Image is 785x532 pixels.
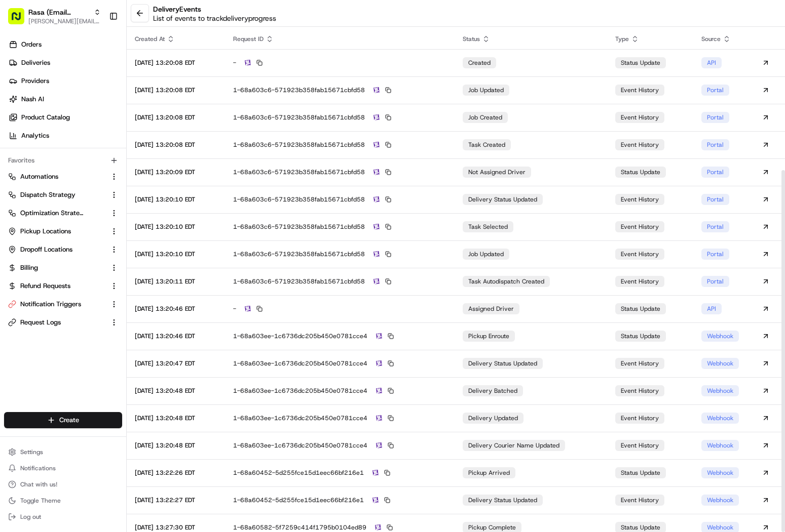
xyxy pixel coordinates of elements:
button: Chat with us! [4,477,122,492]
div: Portal [701,112,729,123]
span: Create [59,416,79,425]
button: Refund Requests [4,278,122,294]
span: event history [621,277,659,285]
span: status update [621,168,660,176]
div: 1-68a60452-5d255fce15d1eec66bf216e1 [233,468,446,477]
div: 1-68a603ee-1c6736dc205b450e0781cce4 [233,359,446,368]
span: status update [621,469,660,477]
div: Portal [701,139,729,150]
div: [DATE] 13:22:27 EDT [135,496,217,504]
div: Status [463,35,599,43]
div: API [701,57,722,68]
div: [DATE] 13:20:08 EDT [135,141,217,149]
span: event history [621,387,659,395]
span: assigned driver [468,305,514,313]
a: Optimization Strategy [8,209,106,218]
button: Pickup Locations [4,223,122,239]
a: Billing [8,263,106,272]
a: Refund Requests [8,281,106,291]
span: [PERSON_NAME][EMAIL_ADDRESS][DOMAIN_NAME] [28,17,101,25]
div: [DATE] 13:20:48 EDT [135,441,217,449]
span: Analytics [21,131,49,140]
button: Optimization Strategy [4,205,122,221]
div: [DATE] 13:20:46 EDT [135,332,217,340]
div: 1-68a603c6-571923b358fab15671cbfd58 [233,222,446,231]
h2: delivery Events [153,4,276,14]
span: delivery courier name updated [468,441,559,449]
span: job updated [468,86,504,94]
a: Providers [4,73,126,89]
span: delivery status updated [468,496,537,504]
span: created [468,59,491,67]
div: [DATE] 13:20:10 EDT [135,195,217,203]
span: Notification Triggers [20,300,81,309]
button: Create [4,412,122,428]
div: - [233,304,446,313]
span: Dispatch Strategy [20,190,76,199]
button: Automations [4,169,122,185]
div: 1-68a60452-5d255fce15d1eec66bf216e1 [233,496,446,505]
a: Analytics [4,128,126,144]
div: Portal [701,249,729,260]
div: webhook [701,331,739,342]
div: webhook [701,467,739,478]
button: Settings [4,445,122,459]
div: 1-68a603ee-1c6736dc205b450e0781cce4 [233,386,446,395]
div: Portal [701,85,729,96]
span: Product Catalog [21,113,70,122]
div: webhook [701,440,739,451]
a: Notification Triggers [8,300,106,309]
div: [DATE] 13:20:08 EDT [135,113,217,121]
div: Portal [701,221,729,232]
div: Type [615,35,685,43]
div: [DATE] 13:20:09 EDT [135,168,217,176]
span: event history [621,250,659,258]
span: event history [621,113,659,121]
div: 1-68a603c6-571923b358fab15671cbfd58 [233,140,446,149]
button: Rasa (Email Parsing) [28,7,90,17]
span: delivery updated [468,414,518,422]
span: task created [468,141,505,149]
div: [DATE] 13:20:48 EDT [135,387,217,395]
span: Deliveries [21,58,50,67]
div: Request ID [233,35,446,43]
div: [DATE] 13:20:10 EDT [135,223,217,231]
span: event history [621,223,659,231]
a: Product Catalog [4,109,126,126]
span: Orders [21,40,42,49]
div: [DATE] 13:20:10 EDT [135,250,217,258]
div: [DATE] 13:22:26 EDT [135,469,217,477]
span: job created [468,113,502,121]
span: delivery status updated [468,195,537,203]
span: pickup arrived [468,469,510,477]
div: 1-68a603c6-571923b358fab15671cbfd58 [233,195,446,204]
button: Rasa (Email Parsing)[PERSON_NAME][EMAIL_ADDRESS][DOMAIN_NAME] [4,4,105,28]
a: Orders [4,36,126,53]
span: status update [621,523,660,531]
div: 1-68a603ee-1c6736dc205b450e0781cce4 [233,441,446,450]
span: Notifications [20,464,56,472]
div: 1-68a603c6-571923b358fab15671cbfd58 [233,86,446,95]
div: [DATE] 13:20:48 EDT [135,414,217,422]
a: Automations [8,172,106,181]
div: 1-68a603ee-1c6736dc205b450e0781cce4 [233,414,446,423]
button: Toggle Theme [4,494,122,508]
span: Pickup Locations [20,227,71,236]
div: [DATE] 13:27:30 EDT [135,523,217,531]
span: Dropoff Locations [20,245,72,254]
div: 1-68a603ee-1c6736dc205b450e0781cce4 [233,332,446,341]
span: task autodispatch created [468,277,544,285]
div: Portal [701,167,729,178]
span: Providers [21,76,49,86]
div: [DATE] 13:20:47 EDT [135,359,217,367]
span: event history [621,141,659,149]
a: Request Logs [8,318,106,327]
span: pickup complete [468,523,516,531]
div: 1-68a603c6-571923b358fab15671cbfd58 [233,277,446,286]
span: Log out [20,513,41,521]
a: Deliveries [4,55,126,71]
div: Created At [135,35,217,43]
span: delivery batched [468,387,517,395]
span: Nash AI [21,95,44,104]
